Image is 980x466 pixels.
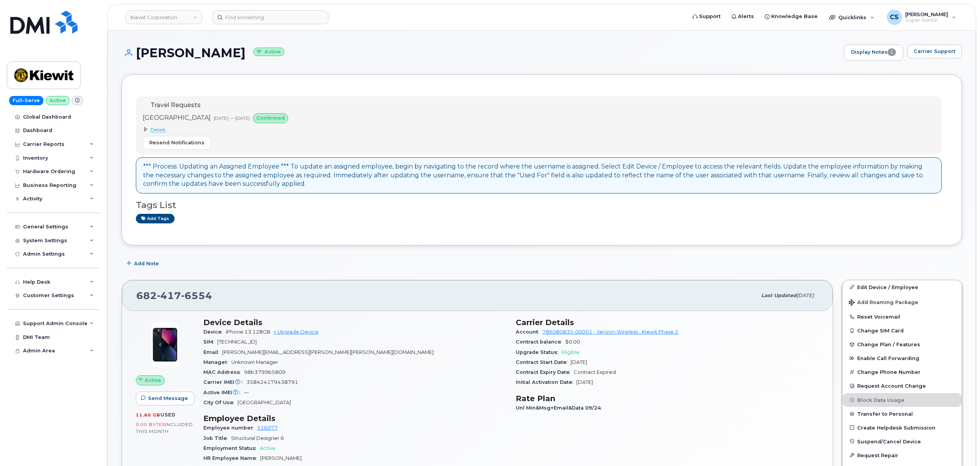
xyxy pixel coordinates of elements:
[238,400,291,405] span: [GEOGRAPHIC_DATA]
[260,445,276,451] span: Active
[203,445,260,451] span: Employment Status
[857,355,919,361] span: Enable Call Forwarding
[843,310,962,324] button: Reset Voicemail
[231,359,278,365] span: Unknown Manager
[516,349,561,355] span: Upgrade Status
[542,329,678,335] a: 786080835-00001 - Verizon Wireless - Kiewit Phase 2
[203,379,246,385] span: Carrier IMEI
[571,359,587,365] span: [DATE]
[203,318,506,327] h3: Device Details
[246,379,298,385] span: 358424179438791
[914,48,955,55] span: Carrier Support
[843,448,962,462] button: Request Repair
[576,379,593,385] span: [DATE]
[274,329,318,335] a: + Upgrade Device
[561,349,579,355] span: Eligible
[516,318,819,327] h3: Carrier Details
[253,48,284,56] small: Active
[947,433,974,460] iframe: Messenger Launcher
[857,342,920,347] span: Change Plan / Features
[150,101,201,109] span: Travel Requests
[260,455,302,461] span: [PERSON_NAME]
[136,392,195,405] button: Send Message
[516,339,565,345] span: Contract balance
[203,400,238,405] span: City Of Use
[516,394,819,403] h3: Rate Plan
[843,351,962,365] button: Enable Call Forwarding
[516,369,574,375] span: Contract Expiry Date
[222,349,434,355] span: [PERSON_NAME][EMAIL_ADDRESS][PERSON_NAME][PERSON_NAME][DOMAIN_NAME]
[843,435,962,448] button: Suspend/Cancel Device
[122,257,165,271] button: Add Note
[181,290,212,301] span: 6554
[142,322,188,368] img: image20231002-3703462-1ig824h.jpeg
[516,329,542,335] span: Account
[148,395,188,402] span: Send Message
[136,214,175,223] a: Add tags
[888,48,896,56] span: 1
[516,405,605,411] span: Unl Min&Msg+Email&Data 09/24
[203,349,222,355] span: Email
[244,390,249,395] span: —
[843,379,962,393] button: Request Account Change
[257,425,278,431] a: 516077
[565,339,580,345] span: $0.00
[136,422,165,427] span: 0.00 Bytes
[203,329,226,335] span: Device
[844,45,903,61] a: Display Notes1
[203,369,244,375] span: MAC Address
[143,136,211,150] button: Resend Notifications
[134,260,159,267] span: Add Note
[136,290,212,301] span: 682
[136,412,160,418] span: 11.60 GB
[143,162,934,189] div: *** Process: Updating an Assigned Employee *** To update an assigned employee, begin by navigatin...
[143,126,291,133] summary: Details
[149,139,205,146] span: Resend Notifications
[203,455,260,461] span: HR Employee Name
[843,393,962,407] button: Block Data Usage
[843,294,962,310] button: Add Roaming Package
[907,45,962,58] button: Carrier Support
[843,337,962,351] button: Change Plan / Features
[217,339,257,345] span: [TECHNICAL_ID]
[203,435,231,441] span: Job Title
[231,435,284,441] span: Structural Designer 6
[516,379,576,385] span: Initial Activation Date
[203,425,257,431] span: Employee number
[203,414,506,423] h3: Employee Details
[761,292,797,298] span: Last updated
[843,421,962,435] a: Create Helpdesk Submission
[203,359,231,365] span: Manager
[797,292,814,298] span: [DATE]
[160,412,176,418] span: used
[244,369,285,375] span: 98b3799b5809
[150,127,165,133] span: Details
[157,290,181,301] span: 417
[226,329,271,335] span: iPhone 13 128GB
[214,115,250,121] span: [DATE] — [DATE]
[203,339,217,345] span: SIM
[122,46,840,59] h1: [PERSON_NAME]
[857,438,921,444] span: Suspend/Cancel Device
[843,280,962,294] a: Edit Device / Employee
[145,377,161,384] span: Active
[203,390,244,395] span: Active IMEI
[136,200,948,210] h3: Tags List
[516,359,571,365] span: Contract Start Date
[256,114,285,122] span: confirmed
[843,407,962,421] button: Transfer to Personal
[143,114,211,121] span: [GEOGRAPHIC_DATA]
[843,365,962,379] button: Change Phone Number
[843,324,962,337] button: Change SIM Card
[849,299,918,307] span: Add Roaming Package
[574,369,616,375] span: Contract Expired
